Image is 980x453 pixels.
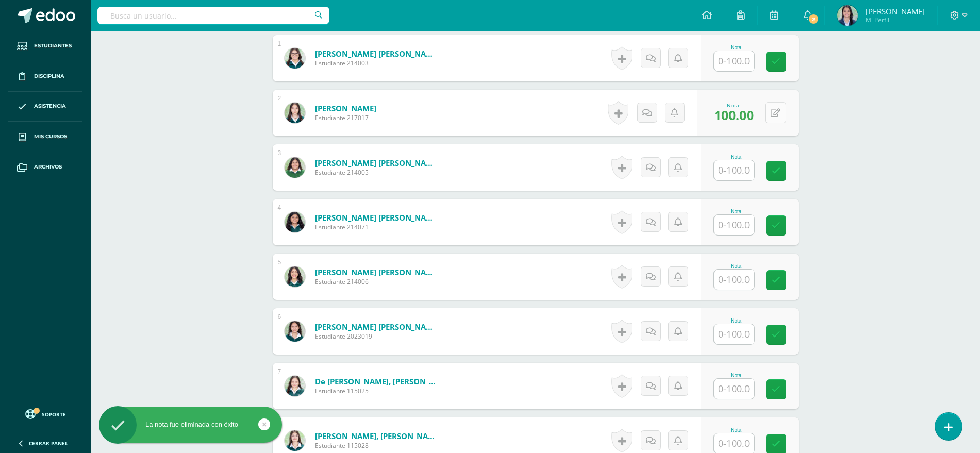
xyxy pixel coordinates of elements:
img: 9e386c109338fe129f7304ee11bb0e09.png [285,103,305,123]
div: Nota [713,373,759,378]
div: Nota: [714,102,754,109]
a: Asistencia [8,92,82,122]
span: Estudiantes [34,42,72,50]
span: Estudiante 2023019 [315,332,439,341]
span: Asistencia [34,102,66,110]
span: 100.00 [714,106,754,124]
div: La nota fue eliminada con éxito [99,420,282,429]
a: Soporte [12,407,78,421]
input: 0-100.0 [714,270,754,290]
span: Estudiante 214005 [315,168,439,177]
a: Estudiantes [8,31,82,61]
span: Estudiante 115028 [315,441,439,450]
a: Archivos [8,152,82,182]
img: 685e3c364601f365510977d402475ee3.png [285,157,305,178]
span: Soporte [42,411,66,418]
img: 8a04bcb720cee43845f5c8158bc7cf53.png [285,266,305,287]
span: Estudiante 115025 [315,387,439,395]
img: 348dc284c0b84eec96b0c0db746d2ddd.png [285,48,305,69]
a: [PERSON_NAME] [PERSON_NAME] [315,48,439,59]
span: Archivos [34,163,62,171]
input: Busca un usuario... [97,7,329,24]
span: Disciplina [34,72,64,80]
div: Nota [713,263,759,269]
span: Estudiante 217017 [315,113,376,122]
a: [PERSON_NAME] [PERSON_NAME] [315,267,439,277]
span: Estudiante 214006 [315,277,439,286]
span: Estudiante 214003 [315,59,439,68]
span: [PERSON_NAME] [866,6,925,16]
img: ed0324f4cb03fe67f2158c0474351bec.png [285,376,305,396]
input: 0-100.0 [714,51,754,71]
span: 2 [808,13,819,25]
a: [PERSON_NAME] [315,103,376,113]
div: Nota [713,209,759,214]
div: Nota [713,318,759,324]
a: Mis cursos [8,122,82,152]
span: Cerrar panel [29,440,68,447]
div: Nota [713,154,759,160]
a: Disciplina [8,61,82,92]
a: [PERSON_NAME] [PERSON_NAME] [315,212,439,223]
a: de [PERSON_NAME], [PERSON_NAME] [315,376,439,387]
img: 62e92574996ec88c99bdf881e5f38441.png [837,5,858,26]
div: Nota [713,427,759,433]
img: 2826e636143493343b9f0af8bb1e8ab7.png [285,321,305,342]
input: 0-100.0 [714,379,754,399]
img: aa7084795746b727990821b26a457577.png [285,212,305,232]
a: [PERSON_NAME] [PERSON_NAME] [315,158,439,168]
input: 0-100.0 [714,160,754,180]
a: [PERSON_NAME], [PERSON_NAME] [315,431,439,441]
span: Estudiante 214071 [315,223,439,231]
span: Mis cursos [34,132,67,141]
input: 0-100.0 [714,215,754,235]
input: 0-100.0 [714,324,754,344]
span: Mi Perfil [866,15,925,24]
div: Nota [713,45,759,51]
a: [PERSON_NAME] [PERSON_NAME] [315,322,439,332]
